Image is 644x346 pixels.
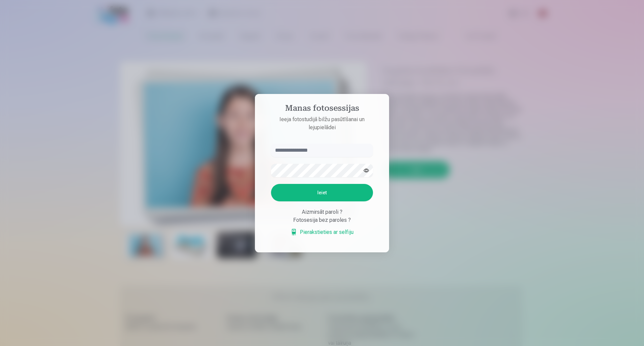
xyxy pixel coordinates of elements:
div: Aizmirsāt paroli ? [271,208,373,216]
div: Fotosesija bez paroles ? [271,216,373,224]
button: Ieiet [271,184,373,201]
p: Ieeja fotostudijā bilžu pasūtīšanai un lejupielādei [264,115,380,132]
h4: Manas fotosessijas [264,103,380,115]
a: Pierakstieties ar selfiju [290,228,354,236]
